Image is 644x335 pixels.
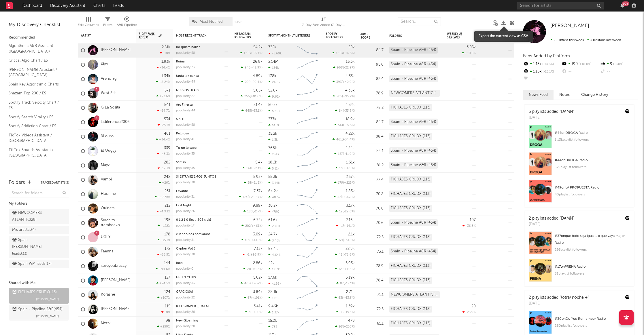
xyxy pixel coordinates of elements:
span: 445 [245,109,251,113]
a: 0 1 2 1 0 (feat. 808 sick) [176,218,211,222]
span: 7-Day Fans Added [139,32,157,39]
div: ( ) [333,80,355,84]
div: NUEVOS DEALS [176,89,228,92]
div: Filters [103,22,112,28]
span: -25.3 % [344,124,354,127]
div: ( ) [241,94,262,98]
a: #44onDROGA Radio579playlist followers [524,152,634,180]
a: tanta lok cansa [176,75,199,78]
button: Tracked Artists(9) [41,181,69,184]
div: -- [600,68,638,75]
div: FICHAJES CRUDX ( 113 ) [12,289,57,296]
div: FICHAJES CRUDX (113) [389,104,432,111]
a: Cypher Vol.6 [176,247,196,250]
a: GRACIOSA! [176,290,193,294]
div: -17.3 % [158,166,170,170]
div: tanta lok cansa [176,75,228,78]
span: 256 [244,95,250,98]
div: FICHAJES CRUDX (113) [389,133,432,140]
svg: Chart title [294,130,320,144]
div: 5.4k [255,161,262,164]
div: 82.4 [360,76,384,83]
span: 205 [337,95,342,98]
span: [PERSON_NAME] [36,313,59,320]
div: 768k [268,146,277,150]
div: 2.51k [162,45,170,49]
div: ( ) [335,166,355,170]
div: 5.11k [268,167,279,170]
button: 99+ [620,3,624,8]
span: -4.9 % [345,167,354,170]
span: 461 [336,138,342,141]
a: [PERSON_NAME] [550,23,589,29]
a: #37onque todo siga igual,,, o que vaya mejor Radio295playlist followers [524,231,634,259]
div: 95.6 [360,61,384,68]
div: 54.2k [253,45,262,49]
a: TikTok Sounds Assistant / [GEOGRAPHIC_DATA] [9,147,63,159]
svg: Chart title [294,187,320,201]
div: -25.1 % [158,123,170,127]
a: NUEVOS DEALS [176,89,199,92]
div: ( ) [334,181,355,184]
div: Spotify Monthly Listeners [268,34,311,37]
div: 280 playlist followers [555,322,630,329]
div: Spain - Pipeline A&R (454) [389,61,438,68]
div: 84.7 [360,119,384,126]
svg: Chart title [294,115,320,130]
div: 3.05k [467,45,476,49]
div: NEWCOMERS ATLANTIC ( 29 ) [12,210,53,223]
a: FICHAJES CRUDX(113)[PERSON_NAME] [9,288,69,304]
div: popularity: 49 [176,80,195,83]
div: ( ) [335,109,355,113]
div: 78.2 [360,104,384,111]
span: 136 [339,167,344,170]
a: Mayvi [101,163,110,168]
a: Selfish [176,161,186,164]
a: Spotify Track Velocity Chart / ES [9,99,63,111]
span: +42.9 % [343,81,354,84]
svg: Chart title [294,86,320,101]
div: 1.3k [268,138,278,142]
span: -63.1 % [252,109,262,113]
a: Last Night [176,204,191,207]
a: Mis artistas(4) [9,226,69,234]
a: Shazam Top 200 / ES [9,90,63,96]
svg: Chart title [294,43,320,58]
span: +95.2 % [343,95,354,98]
span: -25.1 % [542,70,554,73]
div: Selfish [176,161,228,164]
div: 4.36k [345,89,355,92]
div: +34.4 % [156,138,170,141]
div: +26 % [159,181,170,184]
div: 40 playlist followers [555,191,630,198]
a: FISH N CHIPS [176,276,196,279]
div: 194k [268,152,279,156]
span: 3.06k fans last week [550,39,621,42]
div: 18.9k [345,117,355,121]
a: G La Sosita [101,105,120,110]
div: Tu no lo sabe [176,146,228,150]
span: 514 [338,124,343,127]
a: TikTok Videos Assistant / [GEOGRAPHIC_DATA] [9,132,63,144]
div: +10.5 % [462,51,476,55]
span: -14.3 % [541,63,554,66]
div: Instagram Followers [234,32,254,39]
span: -42.9 % [251,66,262,69]
a: [GEOGRAPHIC_DATA] [176,305,209,308]
svg: Chart title [294,144,320,158]
a: West Srk [101,91,116,96]
div: -5.69k [268,52,282,55]
div: [DATE] [529,115,574,121]
div: 4.89k [253,74,262,78]
div: no quiere bailar [176,46,228,49]
span: 1.16k [244,52,251,55]
div: popularity: 40 [176,138,195,141]
div: Recommended [9,34,69,41]
div: Spain - Pipeline A&R ( 454 ) [12,306,63,313]
div: Spain - Pipeline A&R (454) [389,75,438,82]
span: Weekly UK Streams [481,32,503,39]
div: Edit Columns [78,22,99,28]
div: -18 % [160,51,170,55]
div: 7.37k [254,189,262,193]
a: Serchito trambotiko [101,218,133,228]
